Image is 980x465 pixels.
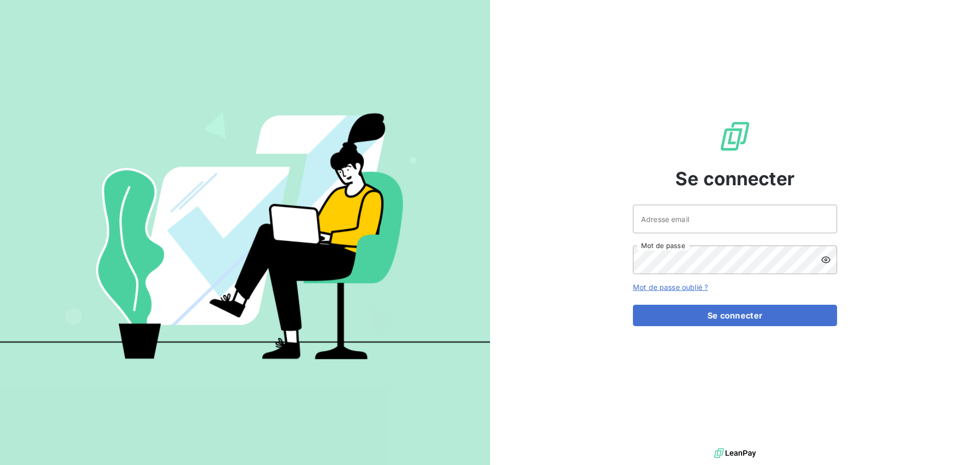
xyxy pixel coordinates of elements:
button: Se connecter [633,305,837,326]
span: Se connecter [675,165,795,192]
img: Logo LeanPay [719,120,751,153]
a: Mot de passe oublié ? [633,283,708,291]
img: logo [714,446,756,461]
input: placeholder [633,205,837,233]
